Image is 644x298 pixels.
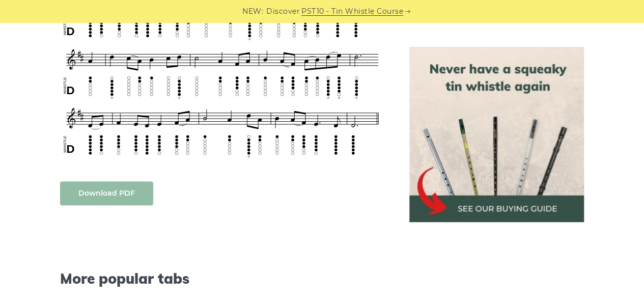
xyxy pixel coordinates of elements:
[60,270,385,287] span: More popular tabs
[60,181,153,205] a: Download PDF
[266,6,300,17] span: Discover
[301,6,403,17] a: PST10 - Tin Whistle Course
[242,6,263,17] span: NEW:
[409,47,584,222] img: tin whistle buying guide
